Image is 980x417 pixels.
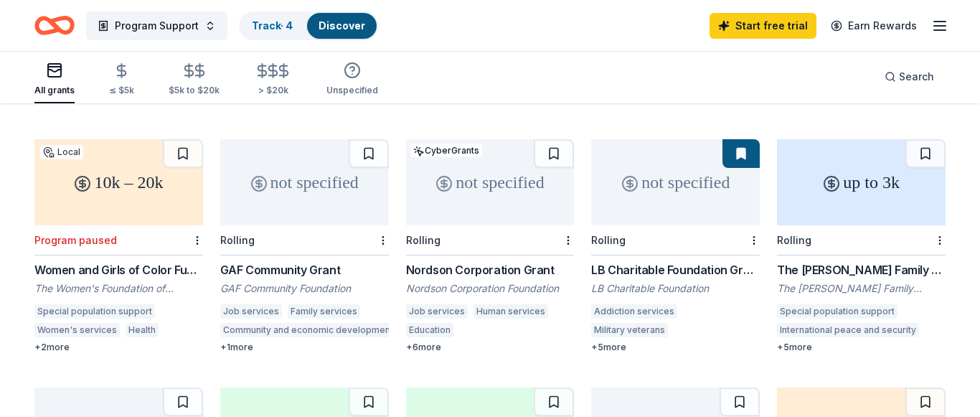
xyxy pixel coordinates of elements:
[220,323,396,337] div: Community and economic development
[899,68,934,85] span: Search
[220,261,389,278] div: GAF Community Grant
[109,57,134,103] button: ≤ $5k
[252,19,293,32] a: Track· 4
[591,281,760,296] div: LB Charitable Foundation
[406,139,575,225] div: not specified
[109,85,134,96] div: ≤ $5k
[288,304,360,319] div: Family services
[115,17,199,34] span: Program Support
[406,281,575,296] div: Nordson Corporation Foundation
[169,57,220,103] button: $5k to $20k
[220,281,389,296] div: GAF Community Foundation
[220,234,255,246] div: Rolling
[86,11,227,40] button: Program Support
[169,85,220,96] div: $5k to $20k
[220,342,389,353] div: + 1 more
[710,13,816,39] a: Start free trial
[777,342,946,353] div: + 5 more
[777,323,919,337] div: International peace and security
[34,261,203,278] div: Women and Girls of Color Fund: Rural Cycle
[406,304,468,319] div: Job services
[777,234,811,246] div: Rolling
[34,139,203,225] div: 10k – 20k
[34,56,75,103] button: All grants
[591,323,668,337] div: Military veterans
[822,13,925,39] a: Earn Rewards
[591,261,760,278] div: LB Charitable Foundation Grant
[406,261,575,278] div: Nordson Corporation Grant
[34,304,155,319] div: Special population support
[34,9,75,42] a: Home
[220,139,389,353] a: not specifiedRollingGAF Community GrantGAF Community FoundationJob servicesFamily servicesCommuni...
[406,139,575,353] a: not specifiedCyberGrantsRollingNordson Corporation GrantNordson Corporation FoundationJob service...
[326,85,378,96] div: Unspecified
[406,342,575,353] div: + 6 more
[220,139,389,225] div: not specified
[34,85,75,96] div: All grants
[239,11,378,40] button: Track· 4Discover
[326,56,378,103] button: Unspecified
[34,323,120,337] div: Women's services
[777,139,946,353] a: up to 3kRollingThe [PERSON_NAME] Family Christian Foundation GrantThe [PERSON_NAME] Family Christ...
[591,139,760,353] a: not specifiedRollingLB Charitable Foundation GrantLB Charitable FoundationAddiction servicesMilit...
[777,281,946,296] div: The [PERSON_NAME] Family Christian Foundation, Inc.
[406,323,453,337] div: Education
[873,62,946,91] button: Search
[34,234,117,246] div: Program paused
[220,304,282,319] div: Job services
[406,234,440,246] div: Rolling
[777,261,946,278] div: The [PERSON_NAME] Family Christian Foundation Grant
[777,139,946,225] div: up to 3k
[254,85,292,96] div: > $20k
[591,342,760,353] div: + 5 more
[319,19,365,32] a: Discover
[591,304,677,319] div: Addiction services
[34,281,203,296] div: The Women's Foundation of [US_STATE]
[40,145,83,159] div: Local
[34,139,203,353] a: 10k – 20kLocalProgram pausedWomen and Girls of Color Fund: Rural CycleThe Women's Foundation of [...
[473,304,548,319] div: Human services
[254,57,292,103] button: > $20k
[410,144,482,157] div: CyberGrants
[591,139,760,225] div: not specified
[777,304,897,319] div: Special population support
[34,342,203,353] div: + 2 more
[591,234,626,246] div: Rolling
[126,323,159,337] div: Health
